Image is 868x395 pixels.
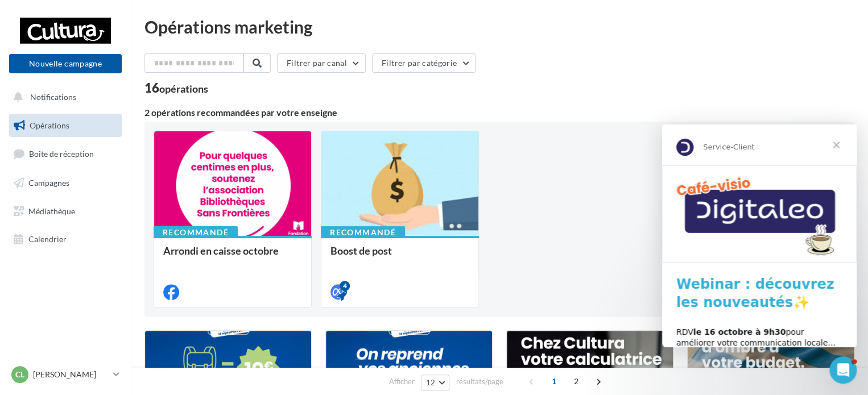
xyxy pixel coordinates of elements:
span: Médiathèque [28,206,75,215]
span: 12 [426,378,436,387]
div: Recommandé [321,226,405,239]
div: opérations [159,84,208,94]
a: Boîte de réception [7,142,124,166]
span: résultats/page [456,376,503,387]
a: Opérations [7,114,124,138]
b: le 16 octobre à 9h30 [31,203,124,212]
p: [PERSON_NAME] [33,369,109,380]
div: 4 [340,281,350,291]
span: Opérations [30,120,69,130]
button: Notifications [7,85,119,109]
button: Filtrer par canal [277,53,366,73]
div: RDV pour améliorer votre communication locale… et attirer plus de clients ! [14,202,180,236]
a: Calendrier [7,227,124,251]
span: 1 [545,372,563,390]
iframe: Intercom live chat [829,356,857,384]
button: Filtrer par catégorie [372,53,476,73]
span: Afficher [389,376,415,387]
span: 2 [567,372,585,390]
button: 12 [421,375,450,390]
a: Campagnes [7,171,124,195]
div: 16 [144,82,208,94]
button: Nouvelle campagne [9,54,122,73]
iframe: Intercom live chat message [662,124,857,347]
div: 2 opérations recommandées par votre enseigne [144,108,854,117]
div: Boost de post [330,245,469,268]
span: Notifications [30,92,76,102]
div: Recommandé [154,226,238,239]
span: Boîte de réception [29,149,94,159]
a: Cl [PERSON_NAME] [9,364,122,385]
span: Calendrier [28,234,67,244]
span: Campagnes [28,178,69,188]
a: Médiathèque [7,199,124,223]
div: Opérations marketing [144,18,854,35]
span: Cl [15,369,24,380]
div: Arrondi en caisse octobre [163,245,302,268]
